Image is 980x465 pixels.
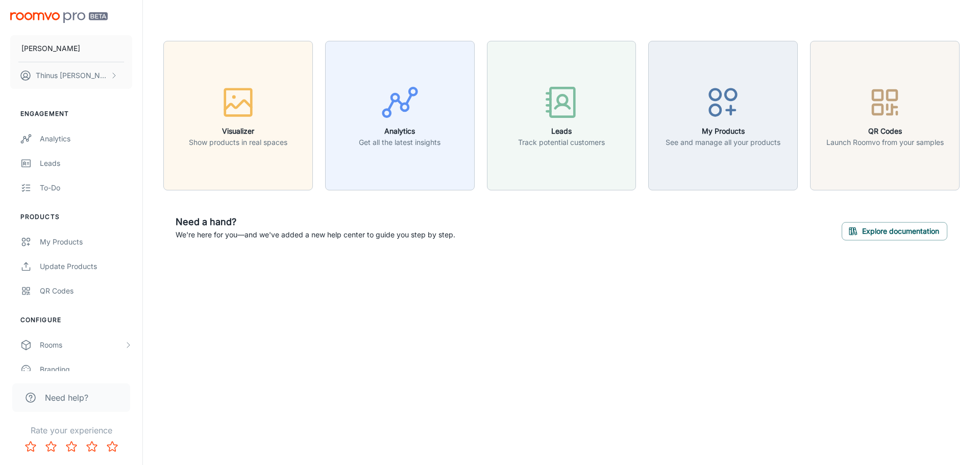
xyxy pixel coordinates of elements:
a: QR CodesLaunch Roomvo from your samples [810,110,960,120]
div: Update Products [40,261,132,272]
h6: Analytics [359,126,440,137]
button: AnalyticsGet all the latest insights [325,41,475,190]
button: Explore documentation [842,222,947,240]
p: See and manage all your products [666,137,780,148]
button: QR CodesLaunch Roomvo from your samples [810,41,960,190]
div: My Products [40,236,132,248]
h6: QR Codes [826,126,944,137]
button: Thinus [PERSON_NAME][GEOGRAPHIC_DATA] [10,62,132,89]
div: Analytics [40,133,132,144]
a: LeadsTrack potential customers [487,110,636,120]
a: AnalyticsGet all the latest insights [325,110,475,120]
p: Track potential customers [518,137,605,148]
a: Explore documentation [842,225,947,235]
button: My ProductsSee and manage all your products [648,41,798,190]
h6: Leads [518,126,605,137]
p: [PERSON_NAME] [21,43,80,54]
h6: My Products [666,126,780,137]
div: To-do [40,182,132,193]
img: Roomvo PRO Beta [10,12,108,23]
p: Show products in real spaces [189,137,287,148]
div: QR Codes [40,285,132,297]
p: We're here for you—and we've added a new help center to guide you step by step. [176,229,455,240]
p: Thinus [PERSON_NAME][GEOGRAPHIC_DATA] [36,70,108,81]
button: [PERSON_NAME] [10,35,132,62]
div: Leads [40,158,132,169]
button: VisualizerShow products in real spaces [163,41,313,190]
a: My ProductsSee and manage all your products [648,110,798,120]
p: Launch Roomvo from your samples [826,137,944,148]
h6: Need a hand? [176,215,455,229]
p: Get all the latest insights [359,137,440,148]
h6: Visualizer [189,126,287,137]
button: LeadsTrack potential customers [487,41,636,190]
